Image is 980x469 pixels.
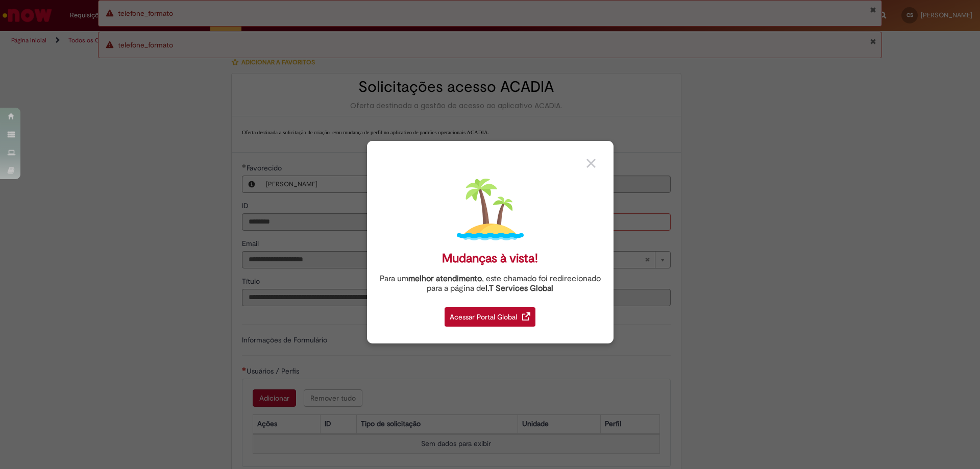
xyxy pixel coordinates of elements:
[586,159,596,168] img: close_button_grey.png
[445,302,535,327] a: Acessar Portal Global
[445,307,535,327] div: Acessar Portal Global
[457,176,524,243] img: island.png
[442,251,538,266] div: Mudanças à vista!
[408,274,482,284] strong: melhor atendimento
[375,274,606,293] div: Para um , este chamado foi redirecionado para a página de
[522,312,530,320] img: redirect_link.png
[485,278,553,293] a: I.T Services Global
